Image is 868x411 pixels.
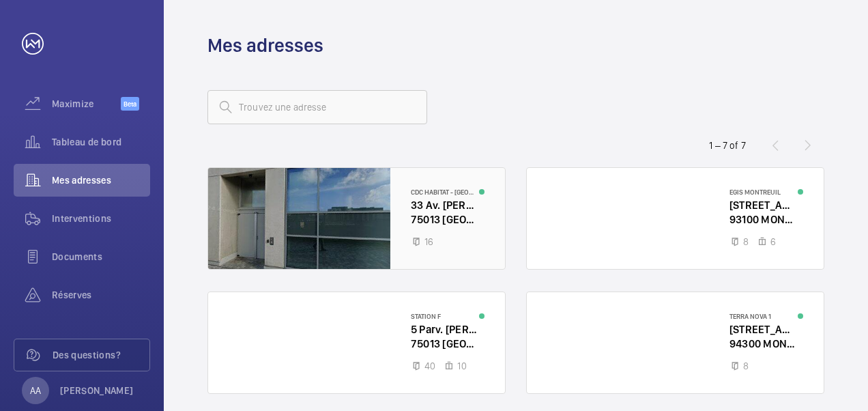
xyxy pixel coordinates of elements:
[52,250,150,264] span: Documents
[207,90,427,124] input: Trouvez une adresse
[52,173,150,187] span: Mes adresses
[121,97,139,111] span: Beta
[52,135,150,149] span: Tableau de bord
[30,384,41,397] p: AA
[52,212,150,225] span: Interventions
[52,97,121,111] span: Maximize
[60,384,134,397] p: [PERSON_NAME]
[207,33,323,58] h1: Mes adresses
[709,139,746,152] div: 1 – 7 of 7
[53,348,149,362] span: Des questions?
[52,288,150,302] span: Réserves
